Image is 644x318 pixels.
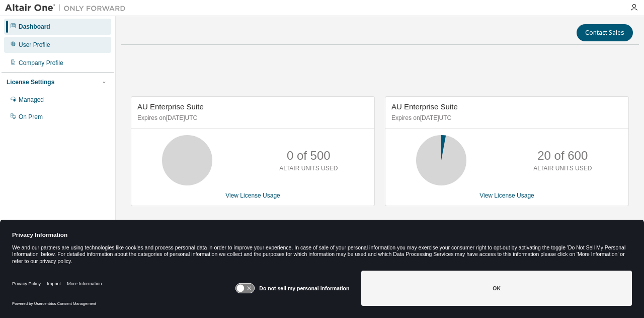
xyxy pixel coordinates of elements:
[7,78,54,86] div: License Settings
[479,192,534,199] a: View License Usage
[137,114,366,122] p: Expires on [DATE] UTC
[19,113,43,121] div: On Prem
[287,147,331,164] p: 0 of 500
[533,164,592,173] p: ALTAIR UNITS USED
[391,102,458,111] span: AU Enterprise Suite
[225,192,280,199] a: View License Usage
[19,59,63,67] div: Company Profile
[19,23,50,31] div: Dashboard
[137,102,204,111] span: AU Enterprise Suite
[19,41,50,49] div: User Profile
[5,3,131,13] img: Altair One
[391,114,620,122] p: Expires on [DATE] UTC
[19,96,44,104] div: Managed
[577,24,633,41] button: Contact Sales
[537,147,588,164] p: 20 of 600
[279,164,338,173] p: ALTAIR UNITS USED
